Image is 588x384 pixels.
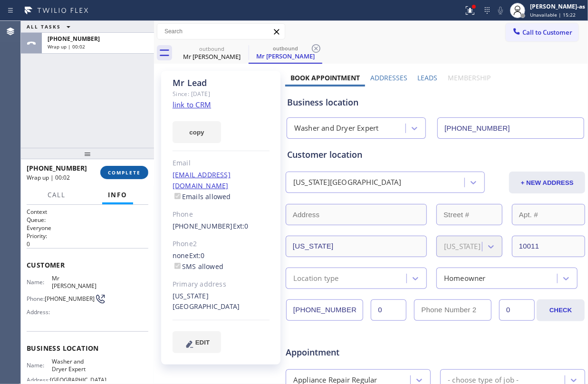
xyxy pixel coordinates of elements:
span: Name: [27,278,52,286]
div: Phone [173,209,270,220]
a: [PHONE_NUMBER] [173,221,233,230]
span: [PHONE_NUMBER] [48,35,100,43]
span: Name: [27,362,52,369]
span: Call [48,191,66,199]
input: Search [157,24,285,39]
button: EDIT [173,331,221,353]
div: outbound [250,45,321,52]
span: Unavailable | 15:22 [530,11,576,18]
div: [US_STATE][GEOGRAPHIC_DATA] [293,177,401,188]
span: Appointment [286,346,384,359]
span: [PHONE_NUMBER] [45,295,95,302]
p: Everyone [27,224,148,232]
span: [GEOGRAPHIC_DATA] [50,376,106,384]
span: Info [108,191,127,199]
span: Ext: 0 [233,221,249,230]
span: EDIT [195,339,210,346]
button: COMPLETE [100,166,148,179]
a: [EMAIL_ADDRESS][DOMAIN_NAME] [173,170,231,190]
label: Emails allowed [173,192,231,201]
span: [PHONE_NUMBER] [27,163,87,173]
p: 0 [27,240,148,248]
span: Phone: [27,295,45,302]
input: Ext. 2 [499,299,535,321]
div: Email [173,158,270,169]
button: Call [42,186,71,204]
button: CHECK [537,299,585,321]
span: COMPLETE [108,169,141,176]
input: Apt. # [512,204,586,225]
input: Street # [436,204,502,225]
div: Mr [PERSON_NAME] [250,52,321,60]
div: Customer location [287,148,584,161]
button: + NEW ADDRESS [509,172,585,193]
div: Homeowner [444,273,486,284]
span: Ext: 0 [189,251,205,260]
div: Location type [293,273,339,284]
span: Call to Customer [522,28,572,37]
span: Mr [PERSON_NAME] [52,275,99,289]
span: Wrap up | 00:02 [48,43,85,50]
input: Phone Number 2 [414,299,491,321]
label: Leads [418,73,438,82]
div: Mr Lead [176,42,248,64]
button: Call to Customer [506,23,578,41]
button: copy [173,121,221,143]
span: Business location [27,344,148,353]
div: Primary address [173,279,270,290]
h1: Context [27,208,148,216]
label: SMS allowed [173,262,223,271]
h2: Priority: [27,232,148,240]
input: Address [286,204,427,225]
h2: Queue: [27,216,148,224]
span: Customer [27,260,148,269]
label: Addresses [370,73,407,82]
span: Address: [27,308,52,316]
label: Book Appointment [290,73,360,82]
div: Phone2 [173,239,270,250]
div: none [173,250,270,272]
div: Since: [DATE] [173,88,270,99]
a: link to CRM [173,100,211,109]
button: ALL TASKS [21,21,80,32]
input: Phone Number [437,117,584,139]
span: Washer and Dryer Expert [52,358,99,373]
input: ZIP [512,236,586,257]
input: City [286,236,427,257]
button: Info [102,186,133,204]
div: Business location [287,96,584,109]
div: Mr Lead [173,77,270,88]
div: Mr Lead [250,42,321,63]
div: Washer and Dryer Expert [294,123,379,134]
label: Membership [448,73,491,82]
div: Mr [PERSON_NAME] [176,52,248,61]
input: Emails allowed [174,193,181,199]
div: outbound [176,45,248,52]
span: ALL TASKS [27,23,61,30]
div: [PERSON_NAME]-as [530,2,585,10]
div: [US_STATE][GEOGRAPHIC_DATA] [173,291,270,313]
span: Address: [27,376,50,384]
input: Phone Number [286,299,363,321]
span: Wrap up | 00:02 [27,173,70,182]
input: SMS allowed [174,263,181,269]
button: Mute [494,4,507,17]
input: Ext. [371,299,406,321]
